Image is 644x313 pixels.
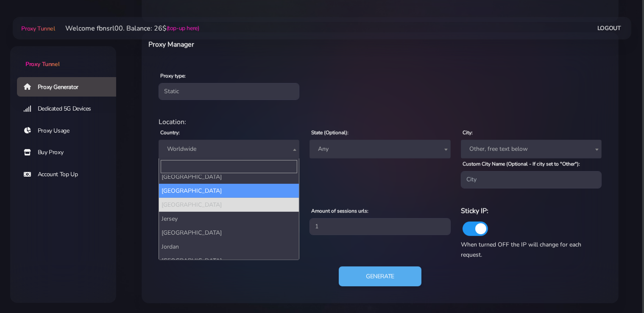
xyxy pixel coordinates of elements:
label: State (Optional): [311,129,348,136]
a: Dedicated 5G Devices [17,99,123,119]
label: Proxy type: [160,72,186,80]
label: Amount of sessions urls: [311,207,368,215]
a: Account Top Up [17,165,123,184]
span: Other, free text below [461,140,602,158]
label: Country: [160,129,180,136]
a: Buy Proxy [17,143,123,162]
span: Worldwide [159,140,299,158]
li: [GEOGRAPHIC_DATA] [159,226,299,240]
li: [GEOGRAPHIC_DATA] [159,184,299,198]
span: When turned OFF the IP will change for each request. [461,241,581,259]
span: Proxy Tunnel [21,25,55,33]
input: Search [161,160,297,173]
span: Worldwide [164,143,294,155]
a: (top-up here) [167,24,199,33]
input: City [461,171,602,188]
label: Custom City Name (Optional - If city set to "Other"): [463,160,580,168]
li: Jordan [159,240,299,254]
li: [GEOGRAPHIC_DATA] [159,170,299,184]
span: Any [309,140,450,158]
a: Proxy Tunnel [20,22,55,35]
a: Proxy Usage [17,121,123,141]
button: Generate [339,266,421,287]
a: Logout [597,20,621,36]
div: Location: [153,117,607,127]
a: Proxy Generator [17,77,123,97]
h6: Sticky IP: [461,205,602,216]
iframe: Webchat Widget [603,272,633,302]
span: Proxy Tunnel [25,60,59,68]
span: Other, free text below [466,143,597,155]
div: Proxy Settings: [153,195,607,205]
li: [GEOGRAPHIC_DATA] [159,254,299,268]
label: City: [463,129,473,136]
span: Any [315,143,445,155]
h6: Proxy Manager [148,39,415,50]
a: Proxy Tunnel [10,46,116,69]
li: [GEOGRAPHIC_DATA] [159,198,299,212]
li: Jersey [159,212,299,226]
li: Welcome fbnsrl00. Balance: 26$ [55,23,199,33]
